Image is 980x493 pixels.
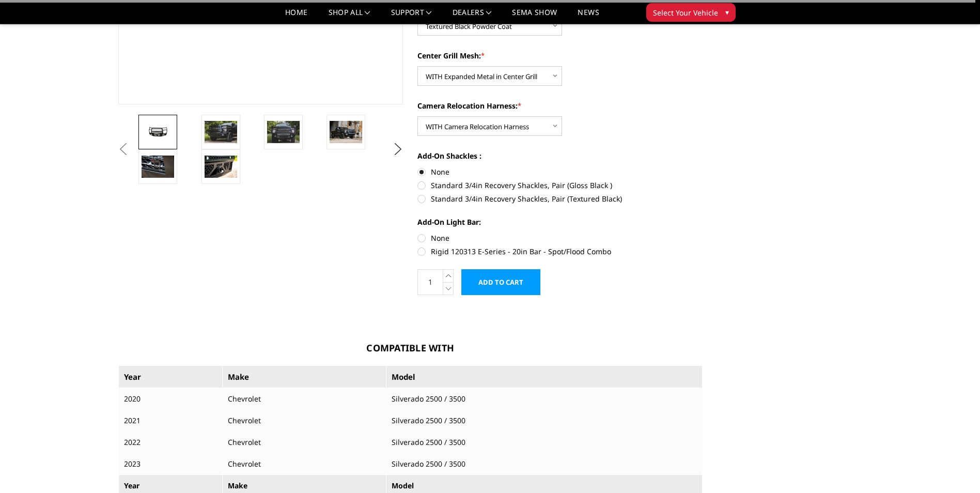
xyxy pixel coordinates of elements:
[578,9,599,24] a: News
[653,7,718,18] span: Select Your Vehicle
[205,156,237,177] img: 2020-2023 Chevrolet Silverado 2500-3500 - FT Series - Extreme Front Bumper
[386,365,703,388] th: Model
[417,50,703,61] label: Center Grill Mesh:
[142,125,174,139] img: 2020-2023 Chevrolet Silverado 2500-3500 - FT Series - Extreme Front Bumper
[928,443,980,493] iframe: Chat Widget
[223,410,386,432] td: Chevrolet
[417,180,703,191] label: Standard 3/4in Recovery Shackles, Pair (Gloss Black )
[118,341,703,355] h3: Compatible With
[417,166,703,177] label: None
[390,142,406,157] button: Next
[417,193,703,204] label: Standard 3/4in Recovery Shackles, Pair (Textured Black)
[118,453,223,475] td: 2023
[417,100,703,111] label: Camera Relocation Harness:
[386,453,703,475] td: Silverado 2500 / 3500
[386,388,703,410] td: Silverado 2500 / 3500
[646,3,736,22] button: Select Your Vehicle
[329,9,370,24] a: shop all
[223,365,386,388] th: Make
[116,142,131,157] button: Previous
[330,121,362,143] img: 2020-2023 Chevrolet Silverado 2500-3500 - FT Series - Extreme Front Bumper
[461,269,540,295] input: Add to Cart
[285,9,307,24] a: Home
[223,388,386,410] td: Chevrolet
[417,150,703,161] label: Add-On Shackles :
[118,410,223,432] td: 2021
[512,9,557,24] a: SEMA Show
[417,246,703,257] label: Rigid 120313 E-Series - 20in Bar - Spot/Flood Combo
[205,121,237,143] img: 2020-2023 Chevrolet Silverado 2500-3500 - FT Series - Extreme Front Bumper
[118,388,223,410] td: 2020
[391,9,432,24] a: Support
[453,9,492,24] a: Dealers
[118,365,223,388] th: Year
[223,453,386,475] td: Chevrolet
[386,432,703,453] td: Silverado 2500 / 3500
[725,7,729,18] span: ▾
[386,410,703,432] td: Silverado 2500 / 3500
[267,121,300,143] img: 2020-2023 Chevrolet Silverado 2500-3500 - FT Series - Extreme Front Bumper
[142,156,174,177] img: 2020-2023 Chevrolet Silverado 2500-3500 - FT Series - Extreme Front Bumper
[118,432,223,453] td: 2022
[417,233,703,243] label: None
[417,217,703,227] label: Add-On Light Bar:
[223,432,386,453] td: Chevrolet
